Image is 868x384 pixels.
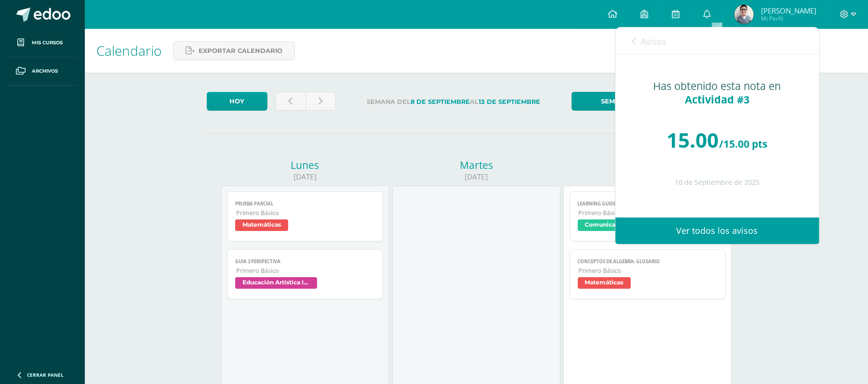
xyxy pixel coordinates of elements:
[221,172,389,182] div: [DATE]
[579,267,718,275] span: Primero Básico
[236,267,375,275] span: Primero Básico
[236,209,375,217] span: Primero Básico
[734,5,754,24] img: 85b6774123a993fd1eec56eb48366251.png
[344,92,564,112] label: Semana del al
[8,29,77,57] a: Mis cursos
[563,158,732,172] div: Miércoles
[578,219,660,231] span: Comunicación y Lenguaje, Idioma Extranjero Inglés
[761,6,816,15] span: [PERSON_NAME]
[578,277,631,289] span: Matemáticas
[8,57,77,86] a: Archivos
[235,277,317,289] span: Educación Artística II, Artes Plásticas
[32,39,63,47] span: Mis cursos
[635,179,800,187] div: 10 de Septiembre de 2025
[32,67,58,75] span: Archivos
[392,158,561,172] div: Martes
[667,126,719,154] span: 15.00
[411,98,470,105] strong: 8 de Septiembre
[578,201,718,207] span: Learning Guide 2
[685,92,749,106] span: Actividad #3
[761,14,816,23] span: Mi Perfil
[199,42,282,60] span: Exportar calendario
[235,201,375,207] span: Prueba Parcial
[173,41,295,60] a: Exportar calendario
[641,36,667,47] span: Avisos
[615,218,819,244] a: Ver todos los avisos
[635,79,800,106] div: Has obtenido esta nota en
[570,249,726,299] a: Conceptos de Álgebra: GlosarioPrimero BásicoMatemáticas
[392,172,561,182] div: [DATE]
[720,137,768,151] span: /15.00 pts
[235,219,288,231] span: Matemáticas
[570,192,726,242] a: Learning Guide 2Primero BásicoComunicación y Lenguaje, Idioma Extranjero Inglés
[479,98,540,105] strong: 13 de Septiembre
[96,41,161,60] span: Calendario
[578,258,718,265] span: Conceptos de Álgebra: Glosario
[227,192,384,242] a: Prueba ParcialPrimero BásicoMatemáticas
[563,172,732,182] div: [DATE]
[221,158,389,172] div: Lunes
[572,92,659,111] a: Semana
[235,258,375,265] span: Guia 3 perspectiva
[207,92,267,111] a: Hoy
[579,209,718,217] span: Primero Básico
[27,371,64,378] span: Cerrar panel
[227,249,384,299] a: Guia 3 perspectivaPrimero BásicoEducación Artística II, Artes Plásticas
